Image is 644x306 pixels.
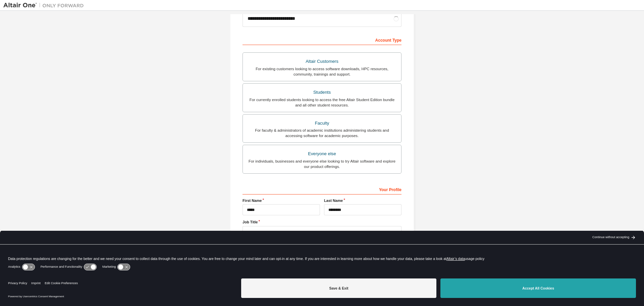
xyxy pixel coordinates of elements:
[243,184,401,194] div: Your Profile
[247,159,397,169] div: For individuals, businesses and everyone else looking to try Altair software and explore our prod...
[324,198,401,203] label: Last Name
[243,219,401,225] label: Job Title
[243,198,320,203] label: First Name
[247,97,397,108] div: For currently enrolled students looking to access the free Altair Student Edition bundle and all ...
[247,57,397,66] div: Altair Customers
[247,88,397,97] div: Students
[243,34,401,45] div: Account Type
[247,119,397,128] div: Faculty
[247,128,397,138] div: For faculty & administrators of academic institutions administering students and accessing softwa...
[247,66,397,77] div: For existing customers looking to access software downloads, HPC resources, community, trainings ...
[3,2,87,9] img: Altair One
[247,149,397,159] div: Everyone else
